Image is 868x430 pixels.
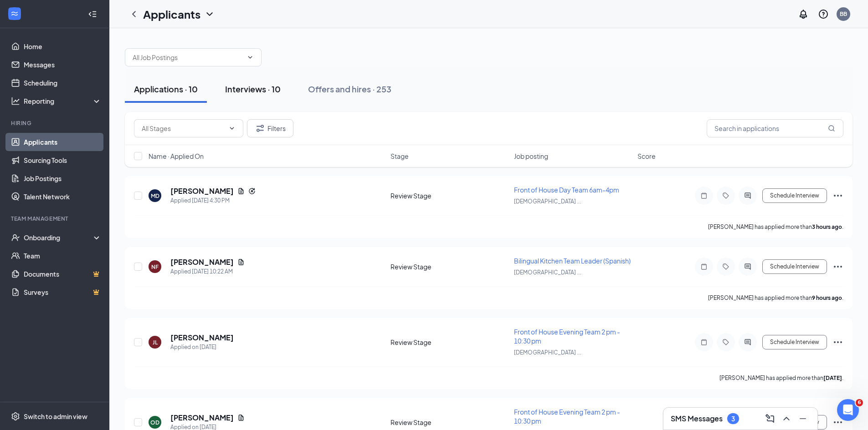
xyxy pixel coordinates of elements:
[134,83,198,95] div: Applications · 10
[742,263,753,270] svg: ActiveChat
[24,265,102,283] a: DocumentsCrown
[24,151,102,169] a: Sourcing Tools
[762,188,827,203] button: Schedule Interview
[832,337,843,348] svg: Ellipses
[823,374,842,381] b: [DATE]
[699,192,709,199] svg: Note
[812,294,842,301] b: 9 hours ago
[24,96,102,106] div: Reporting
[153,339,158,346] div: JL
[731,415,735,423] div: 3
[149,152,204,161] span: Name · Applied On
[237,414,245,421] svg: Document
[637,152,656,161] span: Score
[143,6,200,22] h1: Applicants
[832,261,843,272] svg: Ellipses
[170,196,256,205] div: Applied [DATE] 4:30 PM
[765,413,776,424] svg: ComposeMessage
[225,83,281,95] div: Interviews · 10
[514,408,620,425] span: Front of House Evening Team 2 pm - 10:30 pm
[24,187,102,206] a: Talent Network
[832,417,843,428] svg: Ellipses
[779,411,794,426] button: ChevronUp
[781,413,792,424] svg: ChevronUp
[128,9,139,20] svg: ChevronLeft
[720,263,731,270] svg: Tag
[818,9,829,20] svg: QuestionInfo
[170,343,234,352] div: Applied on [DATE]
[763,411,777,426] button: ComposeMessage
[11,233,20,242] svg: UserCheck
[856,399,863,406] span: 6
[390,262,508,271] div: Review Stage
[699,263,709,270] svg: Note
[255,123,266,134] svg: Filter
[707,119,843,137] input: Search in applications
[742,339,753,346] svg: ActiveChat
[247,119,293,137] button: Filter Filters
[708,294,843,302] p: [PERSON_NAME] has applied more than .
[390,418,508,427] div: Review Stage
[151,263,159,271] div: NF
[237,258,245,266] svg: Document
[719,374,843,382] p: [PERSON_NAME] has applied more than .
[514,257,631,265] span: Bilingual Kitchen Team Leader (Spanish)
[170,257,234,267] h5: [PERSON_NAME]
[170,186,234,196] h5: [PERSON_NAME]
[699,339,709,346] svg: Note
[142,123,225,133] input: All Stages
[11,412,20,421] svg: Settings
[390,338,508,347] div: Review Stage
[828,125,835,132] svg: MagnifyingGlass
[237,187,245,195] svg: Document
[514,152,548,161] span: Job posting
[708,223,843,231] p: [PERSON_NAME] has applied more than .
[514,198,581,205] span: [DEMOGRAPHIC_DATA] ...
[837,399,859,421] iframe: Intercom live chat
[24,412,87,421] div: Switch to admin view
[133,52,243,62] input: All Job Postings
[762,259,827,274] button: Schedule Interview
[170,333,234,343] h5: [PERSON_NAME]
[24,37,102,56] a: Home
[88,10,97,19] svg: Collapse
[390,191,508,200] div: Review Stage
[840,10,847,18] div: BB
[11,119,100,127] div: Hiring
[170,413,234,423] h5: [PERSON_NAME]
[742,192,753,199] svg: ActiveChat
[390,152,409,161] span: Stage
[24,74,102,92] a: Scheduling
[24,169,102,187] a: Job Postings
[247,54,254,61] svg: ChevronDown
[832,190,843,201] svg: Ellipses
[671,414,723,424] h3: SMS Messages
[24,283,102,301] a: SurveysCrown
[11,215,100,223] div: Team Management
[228,125,236,132] svg: ChevronDown
[514,349,581,356] span: [DEMOGRAPHIC_DATA] ...
[24,56,102,74] a: Messages
[812,223,842,230] b: 3 hours ago
[720,339,731,346] svg: Tag
[10,9,19,18] svg: WorkstreamLogo
[796,411,810,426] button: Minimize
[204,9,215,20] svg: ChevronDown
[151,192,159,200] div: MD
[797,413,808,424] svg: Minimize
[24,233,94,242] div: Onboarding
[798,9,809,20] svg: Notifications
[514,186,619,194] span: Front of House Day Team 6am-4pm
[514,269,581,276] span: [DEMOGRAPHIC_DATA] ...
[170,267,245,276] div: Applied [DATE] 10:22 AM
[24,247,102,265] a: Team
[11,96,20,106] svg: Analysis
[24,133,102,151] a: Applicants
[248,187,256,195] svg: Reapply
[720,192,731,199] svg: Tag
[514,328,620,345] span: Front of House Evening Team 2 pm - 10:30 pm
[308,83,391,95] div: Offers and hires · 253
[150,419,159,426] div: OD
[762,335,827,349] button: Schedule Interview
